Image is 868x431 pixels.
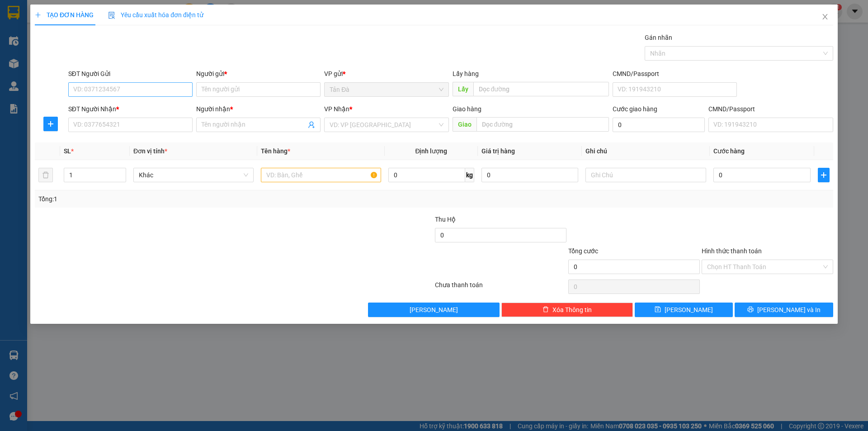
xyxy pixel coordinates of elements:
span: delete [542,306,549,313]
span: [PERSON_NAME] và In [757,305,821,315]
span: plus [44,120,57,128]
span: [PERSON_NAME] [410,305,458,315]
span: plus [818,171,829,179]
span: Tổng cước [568,247,598,255]
span: Lấy [453,82,473,96]
button: deleteXóa Thông tin [502,303,633,317]
span: VP Nhận [325,105,350,113]
label: Gán nhãn [645,34,672,41]
label: Hình thức thanh toán [702,247,762,255]
img: icon [108,12,115,19]
input: Cước giao hàng [613,118,705,132]
span: kg [465,168,474,182]
span: Giao [453,117,476,132]
button: [PERSON_NAME] [368,303,500,317]
label: Cước giao hàng [613,105,657,113]
div: SĐT Người Gửi [68,69,193,79]
span: close [821,13,829,20]
button: Close [812,5,838,30]
div: Người gửi [196,69,321,79]
input: Dọc đường [476,117,609,132]
div: Người nhận [196,104,321,114]
button: delete [38,168,53,182]
span: Thu Hộ [435,216,456,223]
button: printer[PERSON_NAME] và In [735,303,833,317]
div: SĐT Người Nhận [68,104,193,114]
button: plus [818,168,830,182]
span: save [655,306,661,313]
div: VP gửi [325,69,449,79]
span: Khác [139,168,248,182]
span: Định lượng [415,147,448,155]
span: TẠO ĐƠN HÀNG [35,11,94,19]
span: Giá trị hàng [481,147,515,155]
div: Chưa thanh toán [434,280,567,296]
span: Cước hàng [713,147,745,155]
h2: TĐ1509250001 [5,65,73,80]
th: Ghi chú [582,142,710,160]
span: plus [35,12,41,18]
input: 0 [481,168,579,182]
input: Ghi Chú [586,168,706,182]
input: VD: Bàn, Ghế [261,168,381,182]
div: CMND/Passport [708,104,833,114]
span: Yêu cầu xuất hóa đơn điện tử [108,11,203,19]
div: CMND/Passport [613,69,737,79]
button: plus [43,117,58,131]
span: user-add [308,121,316,128]
span: Xóa Thông tin [552,305,592,315]
span: Tản Đà [330,83,443,96]
span: Tên hàng [261,147,290,155]
h2: VP Nhận: [GEOGRAPHIC_DATA] [51,65,235,122]
span: printer [747,306,754,313]
span: Đơn vị tính [133,147,167,155]
div: Tổng: 1 [38,194,335,204]
span: [PERSON_NAME] [665,305,713,315]
b: Công Ty xe khách HIỆP THÀNH [30,7,105,62]
span: SL [64,147,71,155]
span: Lấy hàng [453,70,479,77]
input: Dọc đường [473,82,609,96]
button: save[PERSON_NAME] [635,303,733,317]
span: Giao hàng [453,105,481,113]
